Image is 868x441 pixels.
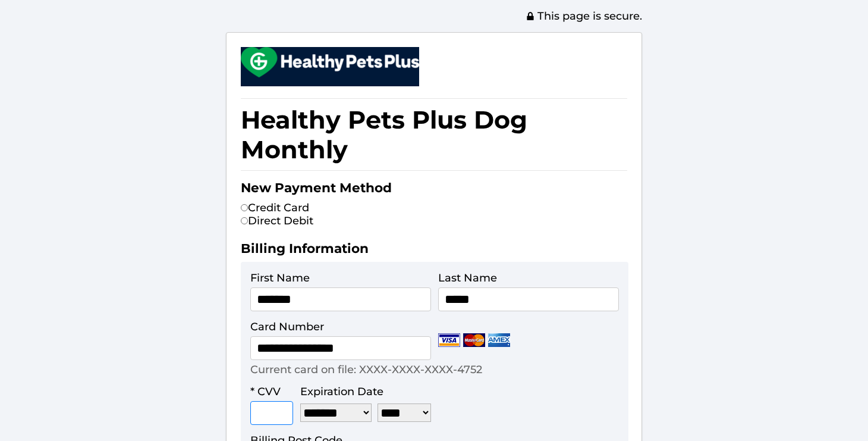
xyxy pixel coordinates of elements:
input: Credit Card [241,204,248,211]
h2: Billing Information [241,240,627,262]
input: Direct Debit [241,217,248,224]
span: This page is secure. [526,10,642,23]
label: Card Number [250,320,324,333]
img: Mastercard [463,333,485,347]
label: Direct Debit [241,214,313,227]
h2: New Payment Method [241,180,627,201]
label: Last Name [438,271,497,284]
p: Current card on file: XXXX-XXXX-XXXX-4752 [250,363,482,376]
label: * CVV [250,385,281,398]
img: Amex [488,333,510,347]
label: Expiration Date [300,385,383,398]
img: small.png [241,47,419,77]
img: Visa [438,333,460,347]
h1: Healthy Pets Plus Dog Monthly [241,98,627,171]
label: Credit Card [241,201,309,214]
label: First Name [250,271,310,284]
